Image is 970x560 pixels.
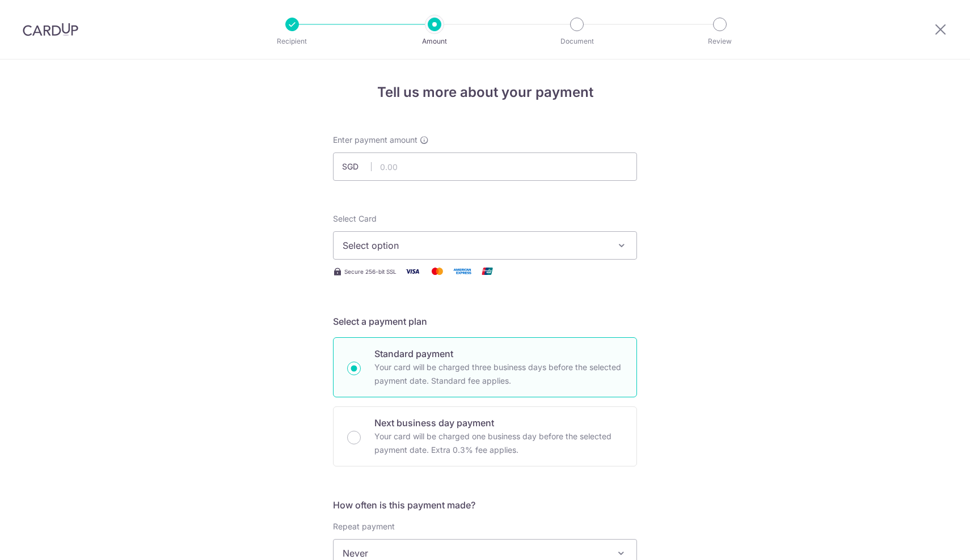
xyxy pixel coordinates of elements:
[333,231,637,260] button: Select option
[374,360,623,388] p: Your card will be charged three business days before the selected payment date. Standard fee appl...
[451,264,474,278] img: American Express
[250,36,334,47] p: Recipient
[897,526,959,554] iframe: Opens a widget where you can find more information
[476,264,499,278] img: Union Pay
[374,430,623,457] p: Your card will be charged one business day before the selected payment date. Extra 0.3% fee applies.
[342,161,372,172] span: SGD
[678,36,762,47] p: Review
[333,521,395,532] label: Repeat payment
[393,36,476,47] p: Amount
[333,498,637,512] h5: How often is this payment made?
[535,36,619,47] p: Document
[333,134,417,146] span: Enter payment amount
[333,82,637,103] h4: Tell us more about your payment
[401,264,424,278] img: Visa
[374,347,623,360] p: Standard payment
[23,23,78,36] img: CardUp
[344,267,397,276] span: Secure 256-bit SSL
[343,239,607,252] span: Select option
[374,416,623,430] p: Next business day payment
[333,315,637,328] h5: Select a payment plan
[333,214,377,223] span: translation missing: en.payables.payment_networks.credit_card.summary.labels.select_card
[426,264,449,278] img: Mastercard
[333,152,637,181] input: 0.00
